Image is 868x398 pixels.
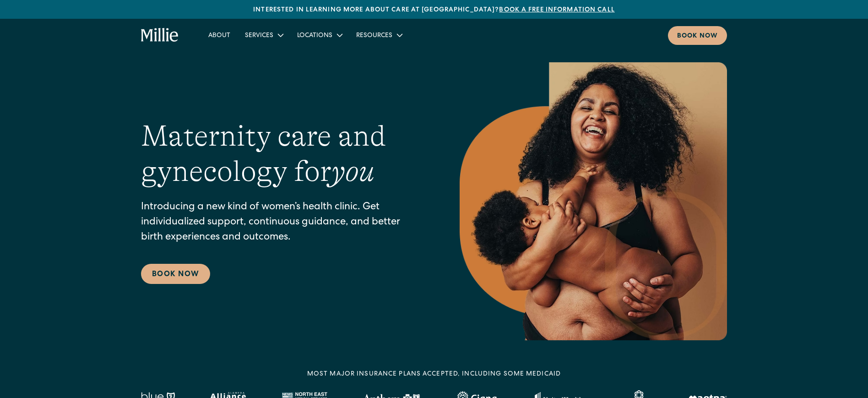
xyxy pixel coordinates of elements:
[331,155,374,188] em: you
[460,62,727,340] img: Smiling mother with her baby in arms, celebrating body positivity and the nurturing bond of postp...
[141,28,179,43] a: home
[238,27,290,43] div: Services
[356,31,392,41] div: Resources
[297,31,332,41] div: Locations
[307,370,561,379] div: MOST MAJOR INSURANCE PLANS ACCEPTED, INCLUDING some MEDICAID
[499,7,614,13] a: Book a free information call
[290,27,349,43] div: Locations
[668,26,727,45] a: Book now
[141,119,423,189] h1: Maternity care and gynecology for
[201,27,238,43] a: About
[677,32,718,41] div: Book now
[245,31,273,41] div: Services
[141,200,423,245] p: Introducing a new kind of women’s health clinic. Get individualized support, continuous guidance,...
[349,27,409,43] div: Resources
[141,264,210,284] a: Book Now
